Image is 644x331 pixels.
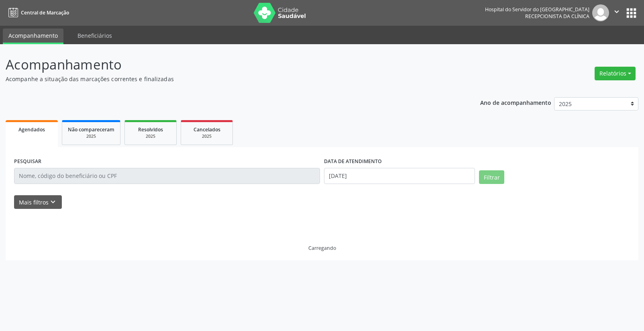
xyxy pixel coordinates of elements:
p: Acompanhamento [6,55,448,75]
input: Nome, código do beneficiário ou CPF [14,168,320,184]
button: Relatórios [595,67,636,80]
img: img [592,4,609,21]
label: PESQUISAR [14,155,41,168]
span: Resolvidos [138,126,163,133]
a: Central de Marcação [6,6,69,19]
span: Recepcionista da clínica [525,13,589,20]
div: 2025 [187,133,227,139]
label: DATA DE ATENDIMENTO [324,155,382,168]
button:  [609,4,624,21]
div: 2025 [130,133,171,139]
span: Central de Marcação [21,9,69,16]
span: Não compareceram [68,126,114,133]
div: 2025 [68,133,114,139]
span: Agendados [18,126,45,133]
p: Acompanhe a situação das marcações correntes e finalizadas [6,75,448,83]
a: Beneficiários [72,29,118,43]
div: Hospital do Servidor do [GEOGRAPHIC_DATA] [485,6,589,13]
i:  [612,7,621,16]
button: Mais filtroskeyboard_arrow_down [14,195,62,209]
i: keyboard_arrow_down [49,198,57,206]
button: Filtrar [479,170,504,184]
button: apps [624,6,638,20]
input: Selecione um intervalo [324,168,475,184]
div: Carregando [308,245,336,251]
p: Ano de acompanhamento [480,97,551,107]
span: Cancelados [194,126,220,133]
a: Acompanhamento [3,29,63,44]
